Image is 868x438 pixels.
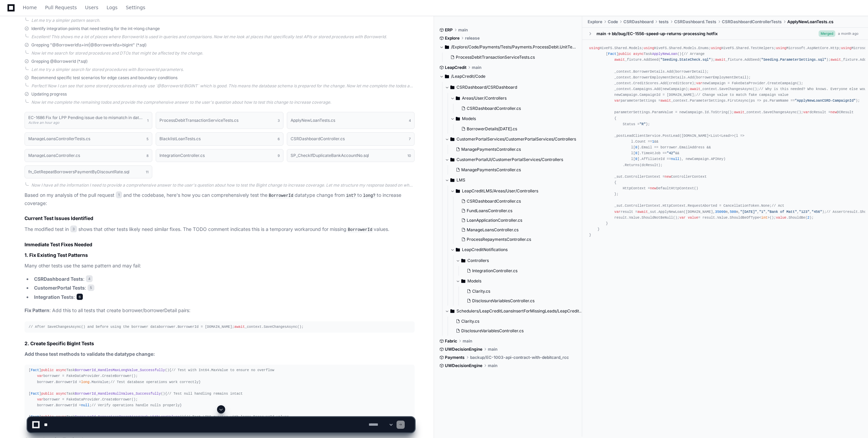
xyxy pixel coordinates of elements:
svg: Directory [450,176,454,184]
svg: Directory [461,277,465,285]
h1: ManageLoansControllerTests.cs [28,137,90,141]
span: Grepping @BorrowerId (*.sql) [31,59,88,64]
span: 500 [730,210,736,214]
span: Active an hour ago [28,120,59,125]
span: var [614,99,620,103]
span: ProcessDebitTransactionServiceTests.cs [456,55,535,60]
span: DisclosureVariablesController.cs [461,328,524,334]
span: ProcessRepaymentsController.cs [467,237,531,242]
span: await [715,58,726,62]
h1: EC-1686 Fix for LPP Pending issue due to mismatch in datatypes [28,116,144,120]
span: IntegrationController.cs [472,268,517,274]
button: BlacklistLoanTests.cs6 [156,132,283,145]
p: : Add this to all tests that create borrower/borrowerDetail pairs: [25,307,415,315]
span: // Act [772,204,784,208]
span: async [56,368,66,372]
h2: Current Test Issues Identified [25,215,415,222]
button: ManagePaymentsController.cs [453,165,578,175]
button: CSRDashboardController.cs7 [287,132,415,145]
span: CSRDashboard [623,19,653,25]
span: Grepping "@BorrowerId\s+int|@BorrowerId\s+bigint" (*.sql) [31,42,146,48]
h1: BlacklistLoanTests.cs [159,137,201,141]
span: 9 [278,153,280,158]
span: /Explore/Code/Payments/Tests/Payments.ProcessDebit.UnitTests [451,44,577,50]
span: LeapCredit [445,65,466,70]
span: Explore [588,19,602,25]
span: LeapCreditNotifications [462,247,508,252]
button: LeapCreditNotifications [450,244,583,255]
span: Updating progress [31,91,67,97]
button: CustomerPortalServices/CustomerPortalServices/Controllers [445,134,583,145]
svg: Directory [461,257,465,265]
span: using [841,46,852,50]
span: main [458,27,468,33]
span: LeapCreditLMS/Areas/User/Controllers [462,188,538,194]
span: "ApplyNewLoanCSRD-CampaignId" [795,99,856,103]
button: DisclosureVariablesController.cs [453,326,578,336]
li: : [32,293,415,301]
span: Fact [31,368,39,372]
span: 35000 [715,210,726,214]
code: BorrowerId [267,193,295,199]
span: 5 [88,284,94,291]
span: 2 [807,216,809,220]
h1: SP_CheckIfDuplicateBankAccountNo.sql [291,154,369,158]
div: Let me try a simpler pattern search. [31,18,415,23]
span: backup/EC-1003-api-contract-with-debitcard_rcc [470,355,569,360]
span: "1" [759,210,765,214]
span: // Arrange [684,52,705,56]
button: Models [450,113,583,124]
span: long [81,380,90,384]
span: UWDecisionEngine [445,363,482,368]
div: Let me try a simpler search for stored procedures with BorrowerId parameters. [31,67,415,72]
span: "456" [811,210,822,214]
div: Now let me complete the remaining todos and provide the comprehensive answer to the user's questi... [31,100,415,105]
span: CSRDashboard.Tests [674,19,716,25]
li: : [32,284,415,292]
button: ManagePaymentsController.cs [453,145,578,154]
span: await [831,58,841,62]
span: var [37,397,43,401]
div: Excellent! This shows me a lot of places where BorrowerId is used in queries and comparisons. Now... [31,34,415,40]
span: ERP [445,27,453,33]
span: LoanApplicationController.cs [467,218,522,223]
svg: Directory [450,156,454,164]
button: /Explore/Code/Payments/Tests/Payments.ProcessDebit.UnitTests [439,42,577,53]
div: main -> bb/bug/EC-1556-speed-up-returns-processing hotfix [596,31,718,36]
span: Payments [445,355,465,360]
span: public [41,368,54,372]
strong: CSRDashboard Tests [34,276,83,282]
li: : [32,275,415,283]
span: // Change value to match fake campaign value [696,93,789,97]
span: BorrowerId_HandlesMaxLongValue_Successfully [75,368,165,372]
span: var [37,374,43,378]
span: 0 [635,151,637,155]
svg: Directory [445,43,449,51]
h3: 1. Fix Existing Test Patterns [25,252,415,259]
h1: ManageLoansController.cs [28,154,80,158]
button: CustomerPortalUI/CustomerPortalServices/Controllers [445,154,583,165]
button: CSRDashboardController.cs [459,196,578,206]
span: // Assert [826,210,845,214]
span: public [41,392,54,396]
span: await [614,58,625,62]
span: Clarity.cs [461,319,479,324]
svg: Directory [450,307,454,315]
span: 4 [409,118,411,123]
div: [ ] { borrower = FakeDataProvider.CreateBorrower(); borrower.BorrowerId = .MaxValue; } [ ] { borr... [29,367,410,426]
button: Clarity.cs [464,287,578,296]
span: // Test null handling remains intact [167,392,243,396]
span: Home [23,5,37,10]
h1: fn_GetRepeatBorrowersPaymentByDiscountRate.sql [28,170,129,174]
h1: CSRDashboardController.cs [291,137,345,141]
span: await [637,210,648,214]
span: CSRDashboardController.cs [467,199,521,204]
span: ManageLoansController.cs [467,227,518,233]
span: main [472,65,481,70]
span: // Test database operations work correctly [110,380,199,384]
span: 7 [409,136,411,142]
div: Now I have all the information I need to provide a comprehensive answer to the user's question ab... [31,182,415,188]
span: ManagePaymentsController.cs [461,147,521,152]
svg: Directory [456,115,460,123]
span: 0 [635,157,637,161]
